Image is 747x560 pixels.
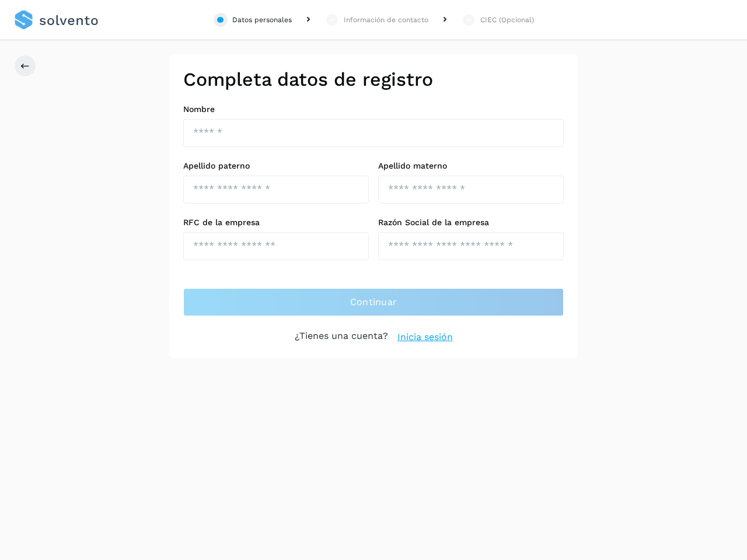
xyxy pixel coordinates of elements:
[183,104,564,114] label: Nombre
[183,68,564,90] h2: Completa datos de registro
[295,330,388,344] p: ¿Tienes una cuenta?
[232,15,292,25] div: Datos personales
[183,288,564,316] button: Continuar
[183,218,369,228] label: RFC de la empresa
[480,15,534,25] div: CIEC (Opcional)
[350,296,397,309] span: Continuar
[378,218,564,228] label: Razón Social de la empresa
[344,15,428,25] div: Información de contacto
[183,161,369,171] label: Apellido paterno
[378,161,564,171] label: Apellido materno
[397,330,453,344] a: Inicia sesión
